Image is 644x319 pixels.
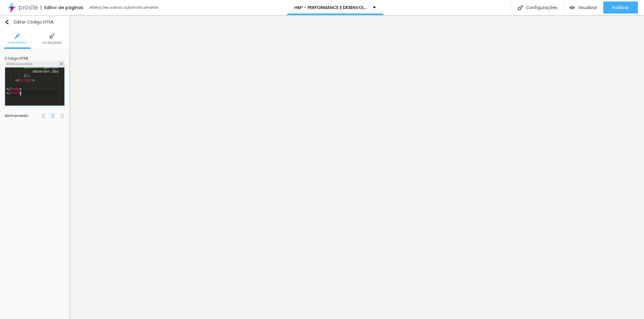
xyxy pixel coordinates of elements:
img: Icone [49,33,55,39]
img: paragraph-right-align.svg [60,114,64,118]
span: Avançado [42,41,62,44]
div: Alinhamento [5,114,41,118]
span: Publicar [612,5,629,10]
div: Editor de páginas [41,5,83,10]
img: Icone [518,5,523,10]
img: view-1.svg [570,5,575,10]
img: paragraph-center-align.svg [51,114,55,118]
span: Visualizar [578,5,597,10]
img: Icone [5,20,9,24]
img: Icone [14,33,20,39]
div: Editar Código HTML [5,20,54,24]
span: Conteúdo [8,41,27,44]
div: Alterações salvas automaticamente [89,6,159,9]
img: Icone [59,62,63,66]
div: 41449 caracteres [5,61,65,67]
p: HM² - PERFORMANCE E DESENVOLVIMENTO [294,5,368,10]
img: paragraph-left-align.svg [42,114,46,118]
div: Código HTML [5,57,65,60]
button: Publicar [603,2,638,14]
button: Visualizar [564,2,603,14]
iframe: Editor [69,15,644,319]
